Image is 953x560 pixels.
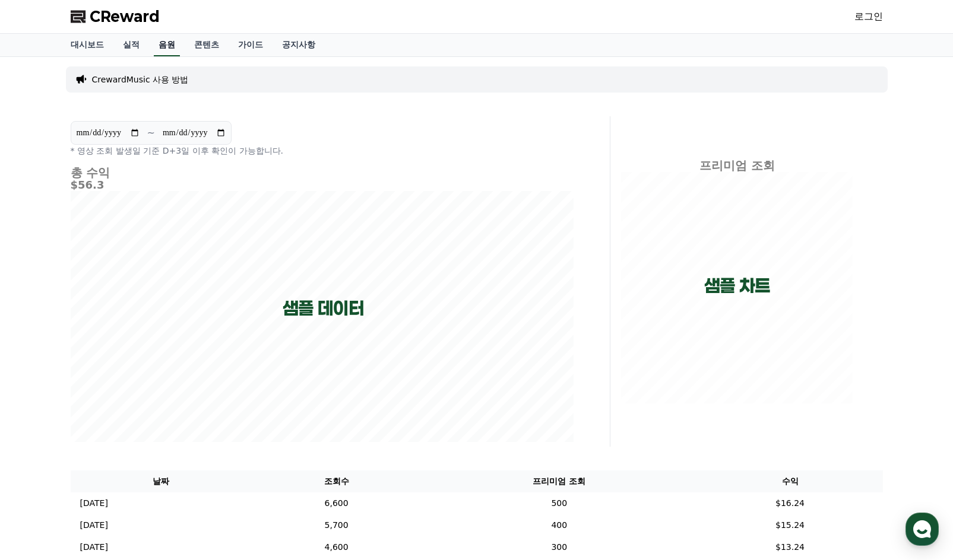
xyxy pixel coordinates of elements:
[90,7,160,26] span: CReward
[113,34,149,56] a: 실적
[80,541,108,553] p: [DATE]
[4,376,78,406] a: 홈
[109,394,123,404] span: 대화
[421,492,697,514] td: 500
[71,470,252,492] th: 날짜
[252,514,421,536] td: 5,700
[273,34,325,56] a: 공지사항
[704,275,770,297] p: 샘플 차트
[183,394,198,403] span: 설정
[283,298,364,319] p: 샘플 데이터
[92,74,189,85] a: CrewardMusic 사용 방법
[421,536,697,558] td: 300
[421,514,697,536] td: 400
[698,536,883,558] td: $13.24
[80,497,108,510] p: [DATE]
[78,376,153,406] a: 대화
[854,9,883,24] a: 로그인
[698,514,883,536] td: $15.24
[229,34,273,56] a: 가이드
[698,492,883,514] td: $16.24
[252,492,421,514] td: 6,600
[185,34,229,56] a: 콘텐츠
[80,519,108,532] p: [DATE]
[620,159,854,172] h4: 프리미엄 조회
[37,394,45,403] span: 홈
[153,376,228,406] a: 설정
[421,470,697,492] th: 프리미엄 조회
[71,145,577,157] p: * 영상 조회 발생일 기준 D+3일 이후 확인이 가능합니다.
[252,536,421,558] td: 4,600
[71,179,577,191] h5: $56.3
[252,470,421,492] th: 조회수
[71,7,160,26] a: CReward
[154,34,180,56] a: 음원
[71,166,577,179] h4: 총 수익
[61,34,113,56] a: 대시보드
[147,126,155,140] p: ~
[698,470,883,492] th: 수익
